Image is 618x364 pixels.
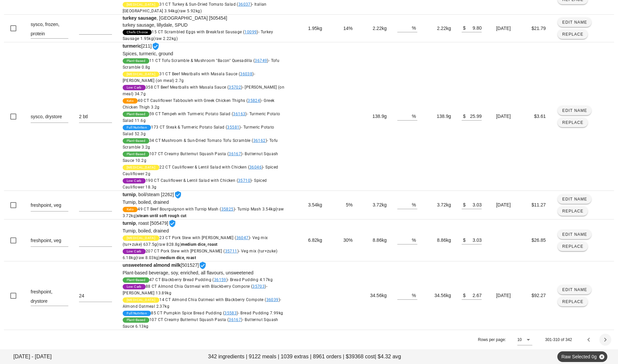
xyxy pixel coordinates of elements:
[123,228,169,233] span: Turnip, boiled, drained
[412,291,417,299] div: %
[412,112,417,120] div: %
[562,120,584,125] span: Replace
[240,72,252,76] a: 36038
[127,152,145,157] span: Plant-Based
[127,235,156,241] span: [MEDICAL_DATA]
[517,334,532,345] div: 10Rows per page:
[127,317,145,323] span: Plant-Based
[558,30,587,39] button: Replace
[149,277,273,282] span: 47 CT Blackberry Bread Pudding ( )
[123,249,277,260] span: 207 CT Pork Stew with [PERSON_NAME] ( )
[558,18,591,27] button: Edit Name
[558,194,591,204] button: Edit Name
[127,311,147,316] span: Full Nutrition
[136,255,160,260] span: (raw 8.03kg)
[127,207,134,212] span: Keto
[358,219,392,261] td: 8.86kg
[123,220,136,226] strong: turnip
[558,242,587,251] button: Replace
[127,277,145,283] span: Plant-Based
[343,26,353,31] span: 14%
[127,165,156,170] span: [MEDICAL_DATA]
[127,58,145,64] span: Plant-Based
[127,297,156,303] span: [MEDICAL_DATA]
[583,334,595,346] button: Previous page
[491,42,521,191] td: [DATE]
[423,42,456,191] td: 138.9g
[562,108,587,113] span: Edit Name
[123,192,285,219] span: , boil/steam [2262]
[534,114,546,119] span: $3.61
[358,191,392,219] td: 3.72kg
[227,125,239,130] a: 35581
[462,291,466,299] div: $
[123,199,169,205] span: Turnip, boiled, drained
[123,152,278,163] span: 107 CT Creamy Butternut Squash Pasta ( )
[255,58,267,63] a: 36749
[253,138,266,143] a: 36162
[491,191,521,219] td: [DATE]
[249,165,262,170] a: 36046
[532,237,546,243] span: $26.85
[462,235,466,244] div: $
[558,206,587,216] button: Replace
[123,2,267,13] span: 31 CT Turkey & Sun-Dried Tomato Salad ( )
[153,36,178,41] span: (raw 2.22kg)
[462,200,466,209] div: $
[358,15,392,42] td: 2.22kg
[562,20,587,25] span: Edit Name
[127,125,147,130] span: Full Nutrition
[562,209,584,213] span: Replace
[123,317,278,329] span: 107 CT Creamy Butternut Squash Pasta ( )
[412,200,417,209] div: %
[558,106,591,115] button: Edit Name
[308,202,322,207] span: 3.54kg
[123,22,188,28] span: turkey sausage, lillydale, SPUD
[412,23,417,32] div: %
[123,270,254,275] span: Plant-based beverage, soy, enriched, all flavours, unsweetened
[137,213,186,218] strong: steam until soft rough cut
[423,191,456,219] td: 3.72kg
[248,98,260,103] a: 35824
[562,232,587,237] span: Edit Name
[558,230,591,239] button: Edit Name
[123,297,281,309] span: 14 CT Almond Chia Oatmeal with Blackberry Compote ( )
[562,244,584,249] span: Replace
[127,112,145,117] span: Plant-Based
[343,237,353,243] span: 30%
[123,125,274,136] span: 173 CT Steak & Turmeric Potato Salad ( )
[558,297,587,306] button: Replace
[562,299,584,304] span: Replace
[233,112,245,116] a: 36163
[127,284,142,289] span: Low Carb
[532,293,546,298] span: $92.27
[151,311,283,315] span: 85 CT Pumpkin Spice Bread Pudding ( )
[238,178,250,183] a: 35710
[123,138,278,150] span: 34 CT Mushroom & Sun-Dried Tomato Tofu Scramble ( )
[214,277,226,282] a: 36159
[123,58,280,70] span: 11 CT Tofu Scramble & Mushroom "Bacon" Quesadilla ( )
[358,261,392,330] td: 34.56kg
[562,32,584,37] span: Replace
[252,284,265,289] a: 35703
[558,118,587,127] button: Replace
[123,262,285,330] span: [501527]
[228,277,273,282] span: - Bread Pudding 4.17kg
[545,337,572,343] div: 301-310 of 342
[123,43,285,190] span: [211]
[562,197,587,201] span: Edit Name
[123,43,141,49] strong: turmeric
[462,23,466,32] div: $
[123,112,280,123] span: 59 CT Tempeh with Turmeric Potato Salad ( )
[177,9,202,13] span: (raw 5.92kg)
[157,242,181,247] span: (raw 828.8g)
[127,178,142,183] span: Low Carb
[127,85,142,90] span: Low Carb
[462,112,466,120] div: $
[423,15,456,42] td: 2.22kg
[160,255,196,260] strong: medium dice, roast
[561,351,603,362] span: Raw Selected 0g
[532,26,546,31] span: $21.79
[123,15,157,21] strong: turkey sausage
[599,334,611,346] button: Next page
